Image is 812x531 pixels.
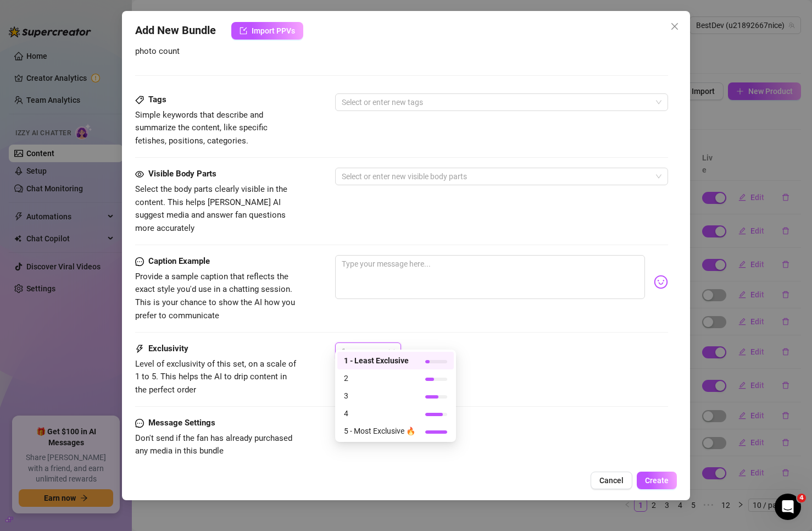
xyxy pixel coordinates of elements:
[135,342,144,356] span: thunderbolt
[148,169,216,179] strong: Visible Body Parts
[344,355,415,367] span: 1 - Least Exclusive
[670,22,679,31] span: close
[135,272,295,320] span: Provide a sample caption that reflects the exact style you'd use in a chatting session. This is y...
[135,110,268,146] span: Simple keywords that describe and summarize the content, like specific fetishes, positions, categ...
[342,343,346,359] span: 1
[599,476,624,485] span: Cancel
[135,255,144,268] span: message
[135,184,287,233] span: Select the body parts clearly visible in the content. This helps [PERSON_NAME] AI suggest media a...
[148,95,166,104] strong: Tags
[135,22,216,40] span: Add New Bundle
[148,256,210,266] strong: Caption Example
[135,170,144,179] span: eye
[654,275,668,289] img: svg%3e
[645,476,669,485] span: Create
[135,433,292,456] span: Don't send if the fan has already purchased any media in this bundle
[637,472,677,489] button: Create
[135,417,144,430] span: message
[344,390,415,402] span: 3
[135,359,296,395] span: Level of exclusivity of this set, on a scale of 1 to 5. This helps the AI to drip content in the ...
[797,494,806,502] span: 4
[591,472,632,489] button: Cancel
[666,18,683,35] button: Close
[148,344,188,353] strong: Exclusivity
[252,26,295,35] span: Import PPVs
[135,96,144,104] span: tag
[666,22,683,31] span: Close
[231,22,303,40] button: Import PPVs
[775,494,801,520] iframe: Intercom live chat
[148,418,215,428] strong: Message Settings
[344,407,415,419] span: 4
[344,425,415,437] span: 5 - Most Exclusive 🔥
[240,27,247,35] span: import
[344,372,415,384] span: 2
